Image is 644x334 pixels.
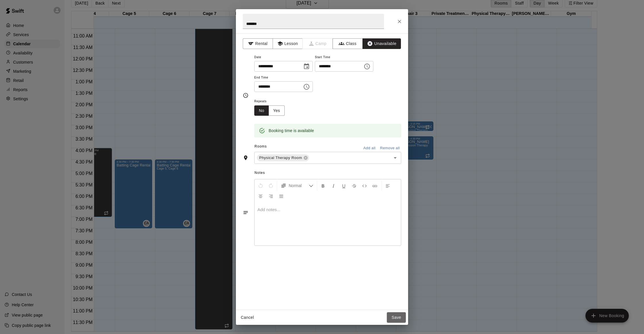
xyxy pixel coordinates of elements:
button: Format Underline [339,180,349,191]
div: Physical Therapy Room [257,154,309,161]
button: Open [391,154,399,162]
button: Class [333,38,363,49]
button: Left Align [383,180,393,191]
button: Cancel [238,312,257,323]
button: Formatting Options [278,180,316,191]
button: Format Bold [318,180,328,191]
button: Add all [360,144,379,153]
button: Choose time, selected time is 2:00 PM [361,61,373,72]
span: Notes [255,168,401,178]
span: Rooms [255,144,267,148]
button: Center Align [256,191,265,201]
button: Close [394,16,405,27]
button: Choose date, selected date is Aug 20, 2025 [301,61,312,72]
svg: Timing [243,93,249,98]
button: Redo [266,180,276,191]
span: Start Time [315,54,373,61]
button: Format Strikethrough [349,180,359,191]
span: Repeats [254,98,289,105]
span: Normal [289,183,309,188]
div: outlined button group [254,105,285,116]
button: Rental [243,38,273,49]
span: Date [254,54,313,61]
button: Insert Code [360,180,369,191]
button: No [254,105,269,116]
button: Yes [269,105,285,116]
button: Justify Align [276,191,286,201]
div: Booking time is available [269,125,314,136]
button: Insert Link [370,180,380,191]
button: Undo [256,180,265,191]
button: Right Align [266,191,276,201]
span: Physical Therapy Room [257,155,304,161]
svg: Notes [243,210,249,215]
button: Lesson [273,38,303,49]
button: Format Italics [329,180,338,191]
button: Unavailable [362,38,401,49]
button: Choose time, selected time is 3:00 PM [301,81,312,93]
button: Remove all [379,144,401,153]
button: Save [387,312,406,323]
span: End Time [254,74,313,82]
span: Camps can only be created in the Services page [303,38,333,49]
svg: Rooms [243,155,249,161]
